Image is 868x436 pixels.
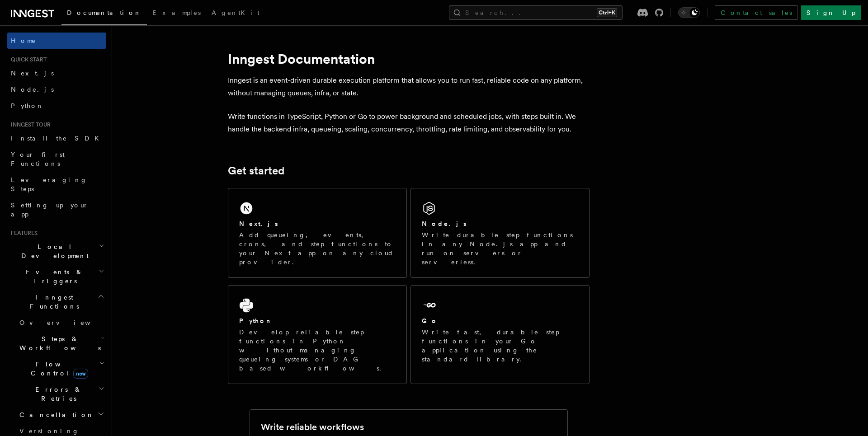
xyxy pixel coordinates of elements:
h2: Go [422,316,438,325]
a: PythonDevelop reliable step functions in Python without managing queueing systems or DAG based wo... [228,285,407,384]
span: Inngest tour [7,121,51,128]
span: Node.js [11,86,54,93]
span: Home [11,36,36,45]
span: Setting up your app [11,202,89,218]
span: Overview [19,319,113,326]
a: Your first Functions [7,146,106,172]
span: Errors & Retries [16,385,98,403]
h2: Next.js [239,219,278,228]
span: Features [7,230,38,237]
span: Quick start [7,56,47,63]
span: Flow Control [16,360,99,378]
a: Leveraging Steps [7,172,106,197]
span: Steps & Workflows [16,334,101,352]
a: Next.js [7,65,106,81]
span: Your first Functions [11,151,65,167]
a: Python [7,98,106,114]
a: Setting up your app [7,197,106,222]
p: Write durable step functions in any Node.js app and run on servers or serverless. [422,230,578,267]
span: Python [11,102,44,109]
span: Install the SDK [11,135,104,142]
span: Leveraging Steps [11,176,87,192]
span: Inngest Functions [7,293,98,311]
button: Events & Triggers [7,264,106,289]
a: Next.jsAdd queueing, events, crons, and step functions to your Next app on any cloud provider. [228,188,407,278]
button: Cancellation [16,407,106,423]
h2: Python [239,316,273,325]
a: Contact sales [715,5,797,20]
a: Examples [147,3,206,24]
span: new [73,369,88,379]
a: Get started [228,164,284,177]
p: Add queueing, events, crons, and step functions to your Next app on any cloud provider. [239,230,396,267]
span: AgentKit [212,9,259,16]
span: Versioning [19,427,79,435]
button: Local Development [7,239,106,264]
a: Home [7,33,106,49]
a: Sign Up [801,5,861,20]
a: Documentation [61,3,147,25]
h2: Node.js [422,219,467,228]
button: Steps & Workflows [16,331,106,356]
a: GoWrite fast, durable step functions in your Go application using the standard library. [410,285,590,384]
kbd: Ctrl+K [597,8,617,17]
button: Search...Ctrl+K [449,5,623,20]
h2: Write reliable workflows [261,421,364,433]
span: Local Development [7,242,99,260]
a: Node.jsWrite durable step functions in any Node.js app and run on servers or serverless. [410,188,590,278]
a: Install the SDK [7,130,106,146]
span: Cancellation [16,410,94,419]
h1: Inngest Documentation [228,51,590,67]
span: Documentation [67,9,142,16]
p: Write fast, durable step functions in your Go application using the standard library. [422,328,578,364]
button: Inngest Functions [7,289,106,314]
p: Develop reliable step functions in Python without managing queueing systems or DAG based workflows. [239,328,396,373]
p: Inngest is an event-driven durable execution platform that allows you to run fast, reliable code ... [228,74,590,99]
a: AgentKit [206,3,265,24]
a: Node.js [7,81,106,98]
button: Toggle dark mode [678,7,700,18]
span: Next.js [11,70,54,77]
a: Overview [16,314,106,331]
p: Write functions in TypeScript, Python or Go to power background and scheduled jobs, with steps bu... [228,110,590,136]
span: Events & Triggers [7,267,99,286]
span: Examples [152,9,201,16]
button: Flow Controlnew [16,356,106,381]
button: Errors & Retries [16,381,106,407]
